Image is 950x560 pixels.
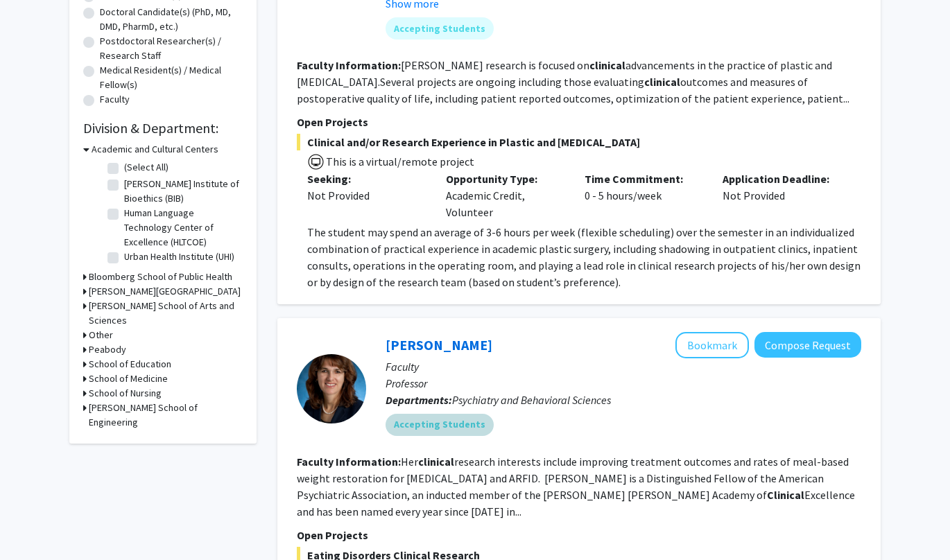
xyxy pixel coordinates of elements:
label: Doctoral Candidate(s) (PhD, MD, DMD, PharmD, etc.) [100,5,243,34]
h3: Bloomberg School of Public Health [89,270,232,284]
div: 0 - 5 hours/week [574,170,713,220]
b: clinical [418,455,454,469]
label: (Select All) [124,160,169,175]
p: Professor [386,375,861,392]
button: Compose Request to Angela Guarda [754,332,861,358]
span: Clinical and/or Research Experience in Plastic and [MEDICAL_DATA] [297,134,861,150]
b: Departments: [386,393,452,407]
h3: School of Medicine [89,371,168,386]
h3: [PERSON_NAME][GEOGRAPHIC_DATA] [89,284,241,299]
h3: [PERSON_NAME] School of Engineering [89,401,243,430]
b: Faculty Information: [297,455,401,469]
b: Faculty Information: [297,58,401,72]
h3: [PERSON_NAME] School of Arts and Sciences [89,299,243,328]
div: Not Provided [307,187,425,204]
p: Opportunity Type: [446,170,564,187]
fg-read-more: [PERSON_NAME] research is focused on advancements in the practice of plastic and [MEDICAL_DATA].S... [297,58,849,105]
p: Faculty [386,358,861,375]
label: Medical Resident(s) / Medical Fellow(s) [100,63,243,92]
h2: Division & Department: [83,120,243,137]
span: Psychiatry and Behavioral Sciences [452,393,611,407]
div: Academic Credit, Volunteer [435,170,574,220]
label: Human Language Technology Center of Excellence (HLTCOE) [124,206,239,250]
h3: School of Education [89,357,171,371]
button: Add Angela Guarda to Bookmarks [675,332,749,358]
label: Postdoctoral Researcher(s) / Research Staff [100,34,243,63]
span: This is a virtual/remote project [325,155,474,168]
b: clinical [589,58,625,72]
label: Urban Health Institute (UHI) [124,250,234,264]
h3: Peabody [89,342,126,357]
fg-read-more: Her research interests include improving treatment outcomes and rates of meal-based weight restor... [297,455,855,518]
span: The student may spend an average of 3-6 hours per week (flexible scheduling) over the semester in... [307,225,861,289]
a: [PERSON_NAME] [386,336,492,353]
p: Open Projects [297,527,861,543]
h3: Academic and Cultural Centers [92,142,218,157]
label: Faculty [100,92,130,107]
iframe: Chat [10,498,59,550]
div: Not Provided [712,170,851,220]
p: Time Commitment: [585,170,702,187]
b: clinical [644,75,680,89]
mat-chip: Accepting Students [386,17,494,40]
h3: School of Nursing [89,386,162,401]
label: [PERSON_NAME] Institute of Bioethics (BIB) [124,177,239,206]
p: Seeking: [307,170,425,187]
p: Open Projects [297,114,861,130]
p: Application Deadline: [723,170,840,187]
mat-chip: Accepting Students [386,414,494,436]
h3: Other [89,328,113,342]
b: Clinical [767,488,804,502]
